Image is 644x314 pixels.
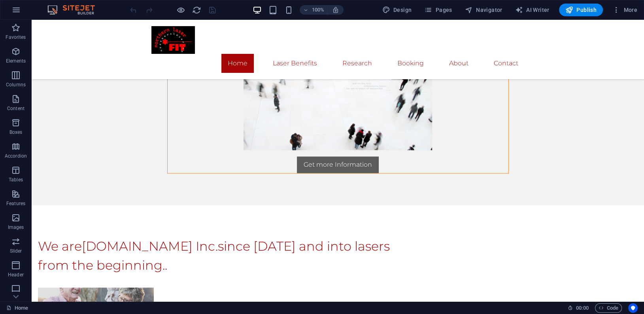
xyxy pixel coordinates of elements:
[462,4,506,16] button: Navigator
[50,219,186,234] span: [DOMAIN_NAME] Inc.
[582,305,583,311] span: :
[7,105,25,112] p: Content
[609,4,640,16] button: More
[10,248,22,254] p: Slider
[465,6,502,14] span: Navigator
[8,272,24,278] p: Header
[6,82,26,88] p: Columns
[512,4,553,16] button: AI Writer
[568,303,589,313] h6: Session time
[9,177,23,183] p: Tables
[192,6,201,15] i: Reload page
[612,6,637,14] span: More
[382,6,412,14] span: Design
[421,4,455,16] button: Pages
[424,6,452,14] span: Pages
[8,224,24,230] p: Images
[192,5,201,15] button: reload
[565,6,597,14] span: Publish
[379,4,415,16] button: Design
[628,303,638,313] button: Usercentrics
[5,153,27,159] p: Accordion
[6,34,26,40] p: Favorites
[576,303,588,313] span: 00 00
[595,303,622,313] button: Code
[9,129,23,135] p: Boxes
[45,5,105,15] img: Editor Logo
[515,6,550,14] span: AI Writer
[176,5,185,15] button: Click here to leave preview mode and continue editing
[300,5,328,15] button: 100%
[332,6,339,13] i: On resize automatically adjust zoom level to fit chosen device.
[6,200,25,207] p: Features
[599,303,618,313] span: Code
[312,5,324,15] h6: 100%
[559,4,603,16] button: Publish
[6,58,26,64] p: Elements
[379,4,415,16] div: Design (Ctrl+Alt+Y)
[6,303,28,313] a: Click to cancel selection. Double-click to open Pages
